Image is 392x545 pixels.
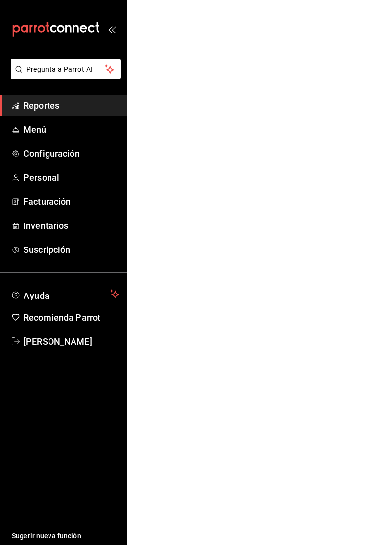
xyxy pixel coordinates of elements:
span: Menú [24,123,119,136]
span: [PERSON_NAME] [24,335,119,348]
span: Recomienda Parrot [24,311,119,324]
button: open_drawer_menu [108,25,116,33]
a: Pregunta a Parrot AI [7,71,121,81]
span: Facturación [24,195,119,208]
span: Configuración [24,147,119,160]
span: Sugerir nueva función [12,531,119,541]
span: Pregunta a Parrot AI [26,64,105,74]
span: Suscripción [24,243,119,256]
span: Reportes [24,99,119,112]
span: Inventarios [24,219,119,232]
span: Ayuda [24,288,106,300]
button: Pregunta a Parrot AI [11,59,121,79]
span: Personal [24,171,119,184]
